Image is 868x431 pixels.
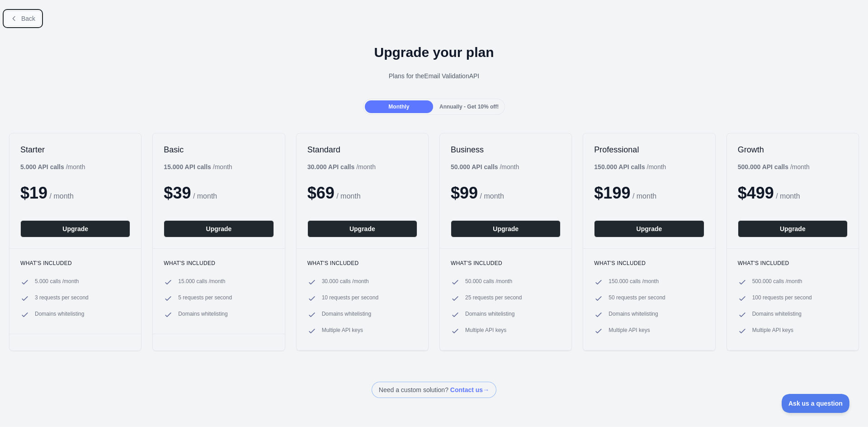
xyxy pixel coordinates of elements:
h2: Business [451,144,561,155]
div: / month [451,162,519,171]
span: $ 99 [451,184,478,202]
span: $ 199 [594,184,630,202]
div: / month [307,162,376,171]
h2: Professional [594,144,704,155]
iframe: Toggle Customer Support [782,394,850,413]
b: 50.000 API calls [451,163,498,171]
h2: Standard [307,144,417,155]
b: 150.000 API calls [594,163,645,171]
b: 30.000 API calls [307,163,355,171]
div: / month [594,162,666,171]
